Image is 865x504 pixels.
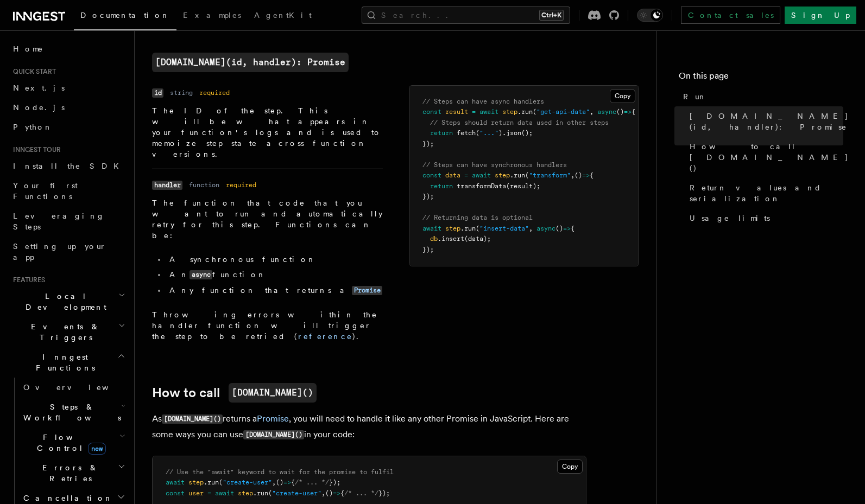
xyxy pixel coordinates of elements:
a: [DOMAIN_NAME](id, handler): Promise [152,53,349,72]
li: A synchronous function [166,254,383,265]
span: // Steps can have async handlers [422,98,544,105]
a: reference [298,332,352,341]
span: await [166,479,185,486]
li: Any function that returns a [166,285,383,296]
span: step [238,489,253,497]
span: , [529,225,533,232]
a: Sign Up [785,7,856,24]
span: db [430,235,438,243]
span: }); [422,246,434,253]
button: Toggle dark mode [637,9,663,22]
span: const [422,108,441,116]
a: Overview [19,378,128,397]
span: "..." [479,129,498,137]
span: (); [521,129,533,137]
code: handler [152,181,182,190]
span: step [495,171,510,179]
span: // Steps can have synchronous handlers [422,161,567,169]
a: Node.js [9,98,128,117]
dd: required [226,181,256,189]
li: An function [166,269,383,280]
button: Steps & Workflows [19,397,128,428]
a: Setting up your app [9,237,128,267]
a: [DOMAIN_NAME](id, handler): Promise [685,106,843,137]
span: () [616,108,624,116]
span: Install the SDK [13,162,125,170]
a: How to call[DOMAIN_NAME]() [152,383,317,403]
span: ( [525,171,529,179]
span: }); [422,140,434,148]
span: => [582,171,590,179]
a: Promise [257,413,289,424]
span: Steps & Workflows [19,401,121,423]
span: (data); [464,235,491,243]
span: "transform" [529,171,571,179]
span: Cancellation [19,493,113,503]
span: , [571,171,574,179]
span: // Steps should return data used in other steps [430,119,609,126]
button: Local Development [9,286,128,317]
span: { [340,489,344,497]
a: Return values and serialization [685,178,843,208]
span: () [325,489,333,497]
span: Next.js [13,84,65,92]
a: Contact sales [681,7,780,24]
p: Throwing errors within the handler function will trigger the step to be retried ( ). [152,309,383,342]
a: Python [9,117,128,137]
span: () [574,171,582,179]
span: .json [502,129,521,137]
span: { [571,225,574,232]
span: step [445,225,460,232]
button: Flow Controlnew [19,428,128,458]
span: => [283,479,291,486]
span: , [272,479,276,486]
span: await [215,489,234,497]
button: Copy [557,460,583,474]
span: }); [378,489,390,497]
span: Flow Control [19,432,119,454]
span: await [472,171,491,179]
code: [DOMAIN_NAME]() [229,383,317,403]
span: { [632,108,635,116]
span: async [597,108,616,116]
span: ( [268,489,272,497]
span: Python [13,123,53,131]
span: async [536,225,555,232]
a: Next.js [9,78,128,98]
span: = [472,108,476,116]
code: [DOMAIN_NAME]() [162,414,223,424]
code: id [152,88,163,98]
span: .run [204,479,219,486]
p: The function that code that you want to run and automatically retry for this step. Functions can be: [152,197,383,241]
button: Inngest Functions [9,347,128,378]
span: const [422,171,441,179]
span: , [590,108,593,116]
p: As returns a , you will need to handle it like any other Promise in JavaScript. Here are some way... [152,411,586,443]
span: [DOMAIN_NAME](id, handler): Promise [690,111,849,132]
a: Usage limits [685,208,843,228]
span: Run [683,91,707,102]
button: Events & Triggers [9,317,128,347]
span: }); [329,479,340,486]
kbd: Ctrl+K [539,10,564,21]
span: AgentKit [254,11,312,20]
span: Overview [23,383,135,392]
span: ( [219,479,223,486]
span: "get-api-data" [536,108,590,116]
span: => [333,489,340,497]
span: Quick start [9,67,56,76]
a: Documentation [74,3,176,30]
span: // Use the "await" keyword to wait for the promise to fulfil [166,468,394,476]
span: , [321,489,325,497]
span: Your first Functions [13,181,78,201]
span: step [188,479,204,486]
span: Home [13,43,43,54]
span: Inngest tour [9,145,61,154]
dd: required [199,88,230,97]
span: ( [476,225,479,232]
span: return [430,129,453,137]
span: Features [9,276,45,284]
span: = [207,489,211,497]
h4: On this page [679,69,843,87]
code: [DOMAIN_NAME]() [243,430,304,439]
